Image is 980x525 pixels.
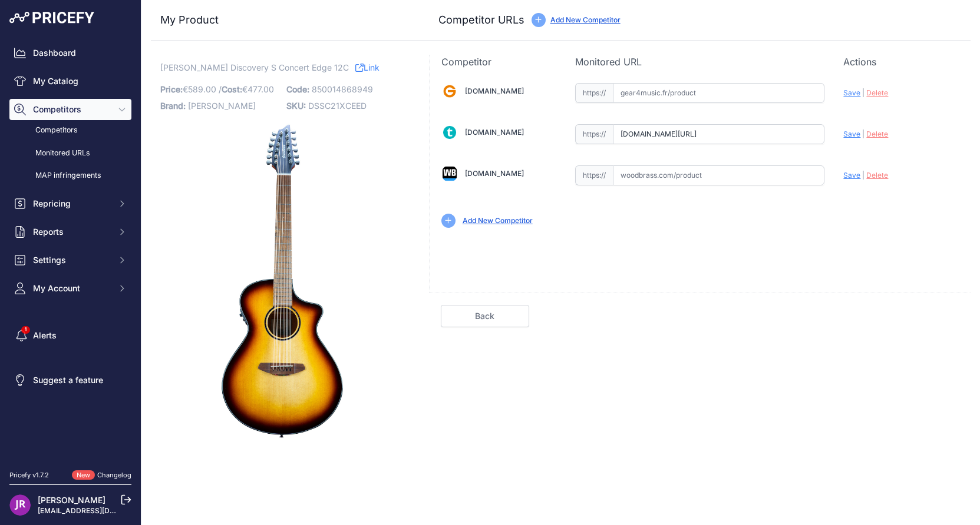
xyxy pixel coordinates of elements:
button: My Account [9,278,131,299]
input: gear4music.fr/product [613,83,824,103]
span: https:// [575,83,613,103]
span: Save [843,171,860,180]
a: Alerts [9,325,131,346]
button: Reports [9,221,131,242]
a: [DOMAIN_NAME] [465,169,524,178]
span: Delete [866,171,888,180]
span: Delete [866,129,888,138]
span: Save [843,129,860,138]
span: Repricing [33,198,110,210]
span: My Account [33,283,110,294]
span: Brand: [160,101,186,111]
p: Actions [843,55,959,69]
a: Monitored URLs [9,143,131,164]
a: Competitors [9,120,131,141]
span: Code: [286,84,309,94]
p: Monitored URL [575,55,824,69]
a: MAP infringements [9,165,131,186]
span: 589.00 [188,84,216,94]
span: https:// [575,124,613,144]
span: New [72,470,95,480]
a: Back [441,305,529,327]
span: / € [219,84,274,94]
span: Cost: [222,84,242,94]
button: Settings [9,250,131,271]
button: Repricing [9,193,131,214]
a: Changelog [97,471,131,479]
span: Delete [866,88,888,97]
a: Dashboard [9,42,131,64]
span: 850014868949 [312,84,373,94]
a: Add New Competitor [463,216,533,225]
span: Reports [33,226,110,238]
div: Pricefy v1.7.2 [9,470,49,480]
input: woodbrass.com/product [613,165,824,185]
a: [EMAIL_ADDRESS][DOMAIN_NAME] [38,506,161,515]
a: Add New Competitor [550,15,621,24]
a: [DOMAIN_NAME] [465,87,524,95]
nav: Sidebar [9,42,131,456]
a: Link [355,60,380,75]
h3: Competitor URLs [438,12,524,28]
span: Competitors [33,104,110,115]
span: Settings [33,254,110,266]
span: Price: [160,84,183,94]
button: Competitors [9,99,131,120]
span: https:// [575,165,613,185]
span: | [862,88,864,97]
h3: My Product [160,12,405,28]
a: My Catalog [9,71,131,92]
a: [PERSON_NAME] [38,495,105,505]
span: DSSC21XCEED [308,101,367,111]
img: Pricefy Logo [9,12,94,24]
span: [PERSON_NAME] [188,101,256,111]
span: | [862,171,864,180]
span: 477.00 [248,84,274,94]
span: SKU: [286,101,306,111]
span: Save [843,88,860,97]
input: thomann.fr/product [613,124,824,144]
a: Suggest a feature [9,370,131,391]
p: € [160,81,279,98]
p: Competitor [441,55,557,69]
span: | [862,129,864,138]
span: [PERSON_NAME] Discovery S Concert Edge 12C [160,60,349,75]
a: [DOMAIN_NAME] [465,128,524,137]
